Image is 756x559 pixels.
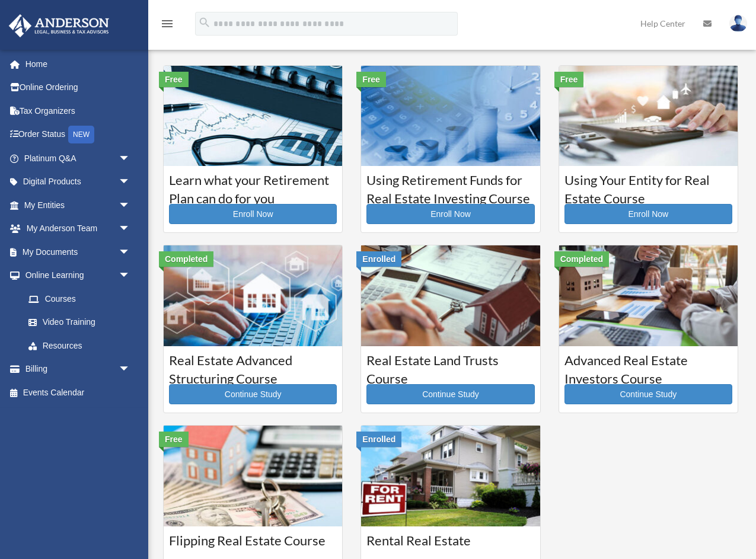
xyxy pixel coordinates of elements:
img: User Pic [729,15,747,32]
a: Home [8,52,148,76]
i: search [198,16,211,29]
span: arrow_drop_down [119,146,142,171]
h3: Real Estate Advanced Structuring Course [169,352,337,381]
a: Online Learningarrow_drop_down [8,264,148,288]
a: Continue Study [564,384,732,404]
a: My Documentsarrow_drop_down [8,240,148,264]
span: arrow_drop_down [119,240,142,264]
h3: Advanced Real Estate Investors Course [564,352,732,381]
a: Enroll Now [169,204,337,224]
a: My Anderson Teamarrow_drop_down [8,217,148,241]
span: arrow_drop_down [119,357,142,382]
div: Free [554,72,584,87]
a: Continue Study [169,384,337,404]
h3: Learn what your Retirement Plan can do for you [169,171,337,201]
a: My Entitiesarrow_drop_down [8,193,148,217]
a: Video Training [17,311,148,334]
div: Free [356,72,386,87]
a: Events Calendar [8,381,148,404]
i: menu [160,17,174,31]
div: Completed [554,251,609,267]
span: arrow_drop_down [119,193,142,218]
a: Enroll Now [564,204,732,224]
span: arrow_drop_down [119,264,142,288]
span: arrow_drop_down [119,170,142,194]
a: Digital Productsarrow_drop_down [8,170,148,194]
h3: Using Retirement Funds for Real Estate Investing Course [366,171,534,201]
div: Free [159,432,189,447]
a: Platinum Q&Aarrow_drop_down [8,146,148,170]
span: arrow_drop_down [119,217,142,241]
div: NEW [68,126,94,143]
a: Billingarrow_drop_down [8,357,148,381]
a: Order StatusNEW [8,123,148,147]
img: Anderson Advisors Platinum Portal [5,14,113,37]
div: Free [159,72,189,87]
a: Continue Study [366,384,534,404]
h3: Using Your Entity for Real Estate Course [564,171,732,201]
a: Online Ordering [8,76,148,100]
a: Resources [17,334,148,357]
a: Tax Organizers [8,99,148,123]
h3: Real Estate Land Trusts Course [366,352,534,381]
a: Courses [17,287,142,311]
div: Enrolled [356,251,401,267]
a: Enroll Now [366,204,534,224]
a: menu [160,21,174,31]
div: Completed [159,251,213,267]
div: Enrolled [356,432,401,447]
